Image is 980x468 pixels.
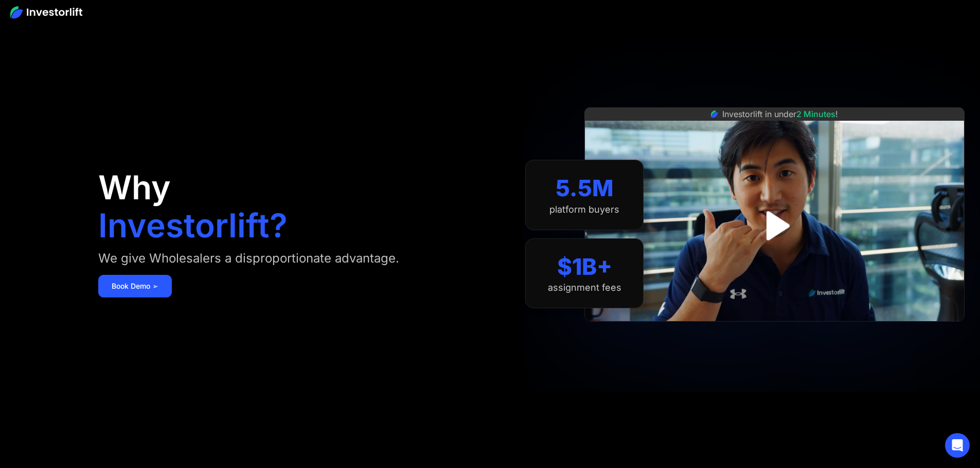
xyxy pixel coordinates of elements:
div: We give Wholesalers a disproportionate advantage. [98,250,399,267]
h1: Why [98,171,171,204]
div: assignment fees [548,282,621,293]
a: Book Demo ➢ [98,275,172,297]
span: 2 Minutes [796,109,835,119]
h1: Investorlift? [98,209,288,242]
div: Open Intercom Messenger [945,433,970,458]
div: platform buyers [549,204,619,215]
div: 5.5M [556,175,614,202]
a: open lightbox [752,203,797,249]
div: $1B+ [557,253,612,280]
div: Investorlift in under ! [722,108,838,120]
iframe: Customer reviews powered by Trustpilot [698,327,852,339]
